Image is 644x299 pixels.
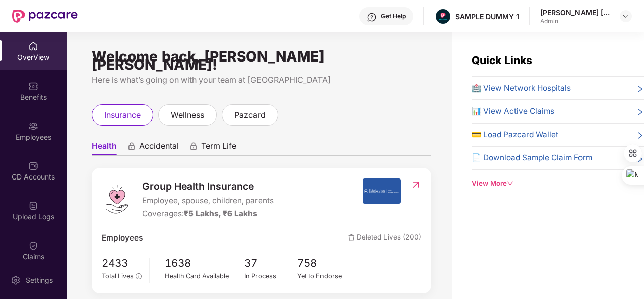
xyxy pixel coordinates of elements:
[455,12,519,21] div: SAMPLE DUMMY 1
[472,178,644,189] div: View More
[165,271,244,281] div: Health Card Available
[102,255,142,272] span: 2433
[234,109,266,122] span: pazcard
[165,255,244,272] span: 1638
[171,109,204,122] span: wellness
[540,17,611,25] div: Admin
[142,208,274,220] div: Coverages:
[28,241,38,251] img: svg+xml;base64,PHN2ZyBpZD0iQ2xhaW0iIHhtbG5zPSJodHRwOi8vd3d3LnczLm9yZy8yMDAwL3N2ZyIgd2lkdGg9IjIwIi...
[201,141,236,155] span: Term Life
[507,180,513,187] span: down
[297,271,351,281] div: Yet to Endorse
[297,255,351,272] span: 758
[92,52,431,69] div: Welcome back, [PERSON_NAME] [PERSON_NAME]!
[28,121,38,131] img: svg+xml;base64,PHN2ZyBpZD0iRW1wbG95ZWVzIiB4bWxucz0iaHR0cDovL3d3dy53My5vcmcvMjAwMC9zdmciIHdpZHRoPS...
[11,275,21,285] img: svg+xml;base64,PHN2ZyBpZD0iU2V0dGluZy0yMHgyMCIgeG1sbnM9Imh0dHA6Ly93d3cudzMub3JnLzIwMDAvc3ZnIiB3aW...
[636,107,644,117] span: right
[102,232,143,244] span: Employees
[472,82,571,94] span: 🏥 View Network Hospitals
[139,141,179,155] span: Accidental
[136,273,141,279] span: info-circle
[381,12,406,20] div: Get Help
[127,142,136,151] div: animation
[622,12,630,20] img: svg+xml;base64,PHN2ZyBpZD0iRHJvcGRvd24tMzJ4MzIiIHhtbG5zPSJodHRwOi8vd3d3LnczLm9yZy8yMDAwL3N2ZyIgd2...
[472,152,592,164] span: 📄 Download Sample Claim Form
[244,271,298,281] div: In Process
[28,201,38,211] img: svg+xml;base64,PHN2ZyBpZD0iVXBsb2FkX0xvZ3MiIGRhdGEtbmFtZT0iVXBsb2FkIExvZ3MiIHhtbG5zPSJodHRwOi8vd3...
[102,184,132,214] img: logo
[363,178,401,204] img: insurerIcon
[142,195,274,207] span: Employee, spouse, children, parents
[23,275,56,285] div: Settings
[28,81,38,91] img: svg+xml;base64,PHN2ZyBpZD0iQmVuZWZpdHMiIHhtbG5zPSJodHRwOi8vd3d3LnczLm9yZy8yMDAwL3N2ZyIgd2lkdGg9Ij...
[12,10,78,23] img: New Pazcare Logo
[472,105,554,117] span: 📊 View Active Claims
[28,41,38,51] img: svg+xml;base64,PHN2ZyBpZD0iSG9tZSIgeG1sbnM9Imh0dHA6Ly93d3cudzMub3JnLzIwMDAvc3ZnIiB3aWR0aD0iMjAiIG...
[472,129,558,141] span: 💳 Load Pazcard Wallet
[142,178,274,194] span: Group Health Insurance
[348,234,355,241] img: deleteIcon
[348,232,421,244] span: Deleted Lives (200)
[92,74,431,86] div: Here is what’s going on with your team at [GEOGRAPHIC_DATA]
[102,272,134,280] span: Total Lives
[244,255,298,272] span: 37
[436,9,450,24] img: Pazcare_Alternative_logo-01-01.png
[104,109,141,122] span: insurance
[367,12,377,22] img: svg+xml;base64,PHN2ZyBpZD0iSGVscC0zMngzMiIgeG1sbnM9Imh0dHA6Ly93d3cudzMub3JnLzIwMDAvc3ZnIiB3aWR0aD...
[540,8,611,17] div: [PERSON_NAME] [PERSON_NAME]
[636,84,644,94] span: right
[472,54,532,67] span: Quick Links
[189,142,198,151] div: animation
[92,141,117,155] span: Health
[411,180,421,190] img: RedirectIcon
[184,209,257,218] span: ₹5 Lakhs, ₹6 Lakhs
[28,161,38,171] img: svg+xml;base64,PHN2ZyBpZD0iQ0RfQWNjb3VudHMiIGRhdGEtbmFtZT0iQ0QgQWNjb3VudHMiIHhtbG5zPSJodHRwOi8vd3...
